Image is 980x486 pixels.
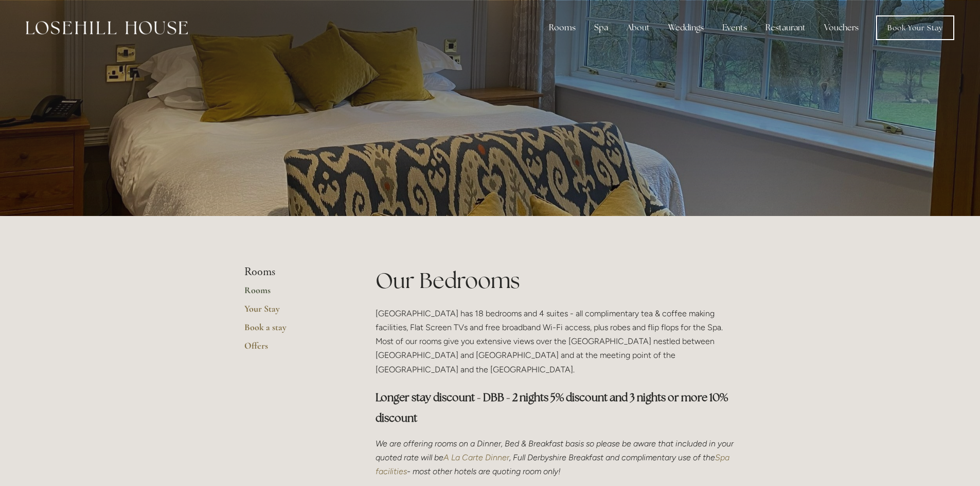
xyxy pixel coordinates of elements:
[509,453,715,462] em: , Full Derbyshire Breakfast and complimentary use of the
[443,453,509,462] a: A La Carte Dinner
[376,265,736,296] h1: Our Bedrooms
[876,15,954,40] a: Book Your Stay
[376,439,736,462] em: We are offering rooms on a Dinner, Bed & Breakfast basis so please be aware that included in your...
[714,17,755,38] div: Events
[816,17,867,38] a: Vouchers
[244,340,343,358] a: Offers
[618,17,658,38] div: About
[244,303,343,321] a: Your Stay
[376,390,730,425] strong: Longer stay discount - DBB - 2 nights 5% discount and 3 nights or more 10% discount
[26,21,188,34] img: Losehill House
[757,17,814,38] div: Restaurant
[244,265,343,279] li: Rooms
[586,17,616,38] div: Spa
[407,466,561,476] em: - most other hotels are quoting room only!
[541,17,584,38] div: Rooms
[244,284,343,303] a: Rooms
[376,307,736,376] p: [GEOGRAPHIC_DATA] has 18 bedrooms and 4 suites - all complimentary tea & coffee making facilities...
[244,321,343,340] a: Book a stay
[660,17,712,38] div: Weddings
